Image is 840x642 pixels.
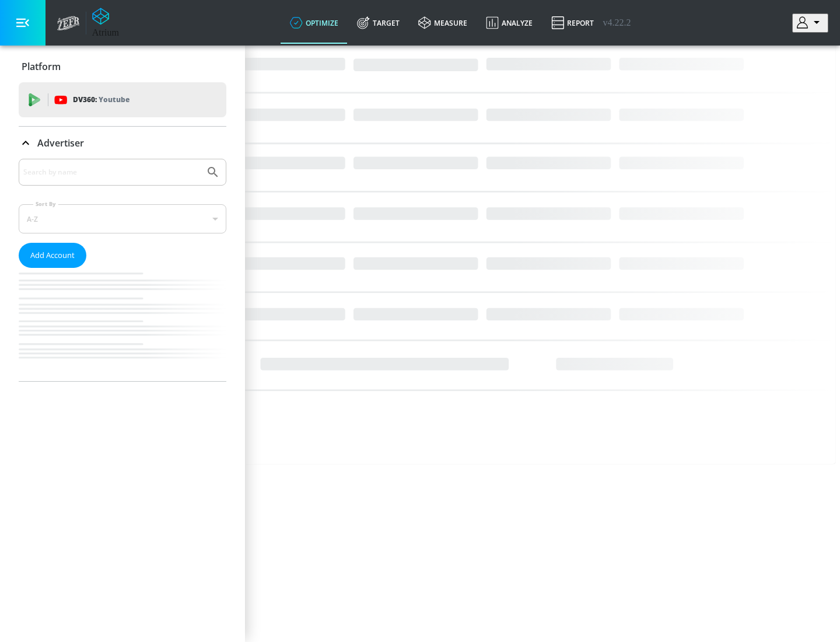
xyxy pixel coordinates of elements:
div: Atrium [92,27,119,38]
input: Search by name [23,165,200,180]
div: DV360: Youtube [19,82,226,117]
p: Platform [22,60,61,73]
button: Add Account [19,243,86,268]
div: Advertiser [19,159,226,381]
span: Add Account [30,249,75,262]
p: DV360: [73,93,129,106]
span: v 4.22.2 [603,18,631,28]
p: Advertiser [37,137,84,149]
a: measure [409,2,477,44]
a: Target [348,2,409,44]
a: Analyze [477,2,542,44]
a: Atrium [92,8,119,38]
nav: list of Advertiser [19,268,226,381]
a: Report [542,2,603,44]
div: Platform [19,50,226,83]
a: optimize [281,2,348,44]
label: Sort By [33,200,58,208]
p: Youtube [99,93,129,106]
div: Advertiser [19,127,226,159]
div: A-Z [19,204,226,233]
